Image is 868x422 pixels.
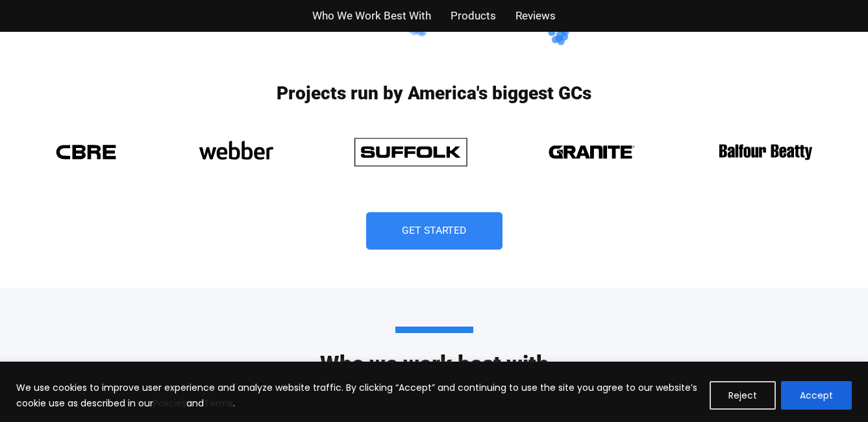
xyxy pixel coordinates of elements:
[366,212,502,250] a: Get Started
[204,397,233,410] a: Terms
[710,381,776,410] button: Reject
[45,84,824,103] h3: Projects run by America's biggest GCs
[515,6,556,25] a: Reviews
[64,327,804,375] h2: Who we work best with
[451,6,496,25] a: Products
[16,380,700,411] p: We use cookies to improve user experience and analyze website traffic. By clicking “Accept” and c...
[312,6,431,25] a: Who We Work Best With
[402,226,467,236] span: Get Started
[781,381,852,410] button: Accept
[153,397,186,410] a: Policies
